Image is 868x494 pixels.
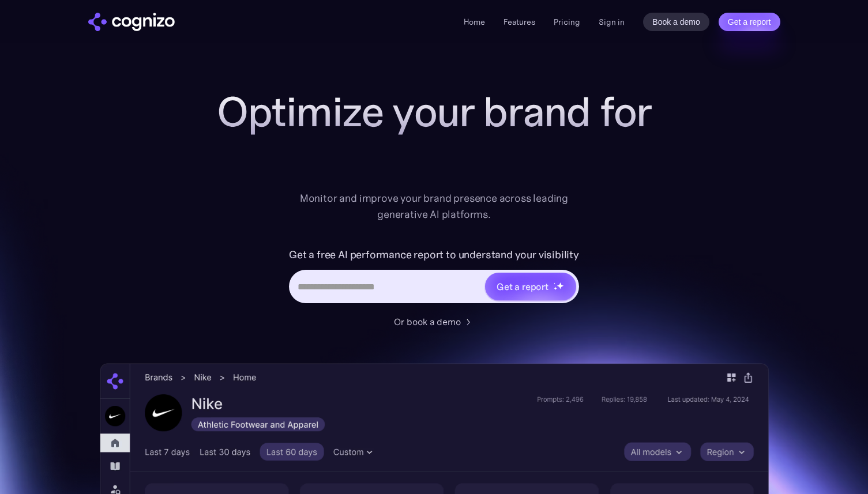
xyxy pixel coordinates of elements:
[289,246,579,309] form: Hero URL Input Form
[394,315,461,329] div: Or book a demo
[557,282,564,289] img: star
[599,15,625,29] a: Sign in
[554,282,555,284] img: star
[554,286,558,291] img: star
[464,17,485,27] a: Home
[204,89,665,135] h1: Optimize your brand for
[289,246,579,264] label: Get a free AI performance report to understand your visibility
[643,13,709,31] a: Book a demo
[719,13,780,31] a: Get a report
[484,271,577,301] a: Get a reportstarstarstar
[394,315,475,329] a: Or book a demo
[88,13,175,31] a: home
[503,17,535,27] a: Features
[497,280,548,293] div: Get a report
[554,17,580,27] a: Pricing
[88,13,175,31] img: cognizo logo
[292,190,576,223] div: Monitor and improve your brand presence across leading generative AI platforms.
